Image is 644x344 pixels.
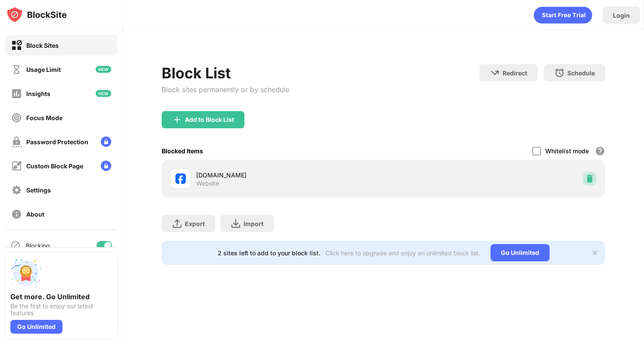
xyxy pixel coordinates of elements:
[11,185,22,195] img: settings-off.svg
[26,138,88,146] div: Password Protection
[96,90,111,97] img: new-icon.svg
[591,249,598,256] img: x-button.svg
[503,69,527,77] div: Redirect
[26,42,59,49] div: Block Sites
[175,174,186,184] img: favicons
[11,88,22,99] img: insights-off.svg
[11,112,22,123] img: focus-off.svg
[10,258,41,289] img: push-unlimited.svg
[567,69,595,77] div: Schedule
[26,162,83,170] div: Custom Block Page
[10,240,21,251] img: blocking-icon.svg
[11,64,22,75] img: time-usage-off.svg
[196,170,384,180] div: [DOMAIN_NAME]
[11,40,22,51] img: block-on.svg
[325,249,480,257] div: Click here to upgrade and enjoy an unlimited block list.
[26,114,63,121] div: Focus Mode
[545,147,589,155] div: Whitelist mode
[162,85,289,94] div: Block sites permanently or by schedule
[11,136,22,147] img: password-protection-off.svg
[26,90,50,97] div: Insights
[101,136,111,147] img: lock-menu.svg
[6,6,67,23] img: logo-blocksite.svg
[26,242,50,249] div: Blocking
[196,180,219,187] div: Website
[162,147,203,155] div: Blocked Items
[613,12,630,19] div: Login
[96,66,111,73] img: new-icon.svg
[185,220,205,227] div: Export
[534,6,592,24] div: animation
[11,161,22,171] img: customize-block-page-off.svg
[10,320,63,334] div: Go Unlimited
[244,220,263,227] div: Import
[101,161,111,171] img: lock-menu.svg
[26,66,61,73] div: Usage Limit
[10,303,112,316] div: Be the first to enjoy our latest features
[218,249,320,257] div: 2 sites left to add to your block list.
[491,244,550,261] div: Go Unlimited
[162,64,289,82] div: Block List
[11,209,22,220] img: about-off.svg
[26,211,44,218] div: About
[26,186,51,194] div: Settings
[10,292,112,301] div: Get more. Go Unlimited
[185,116,234,123] div: Add to Block List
